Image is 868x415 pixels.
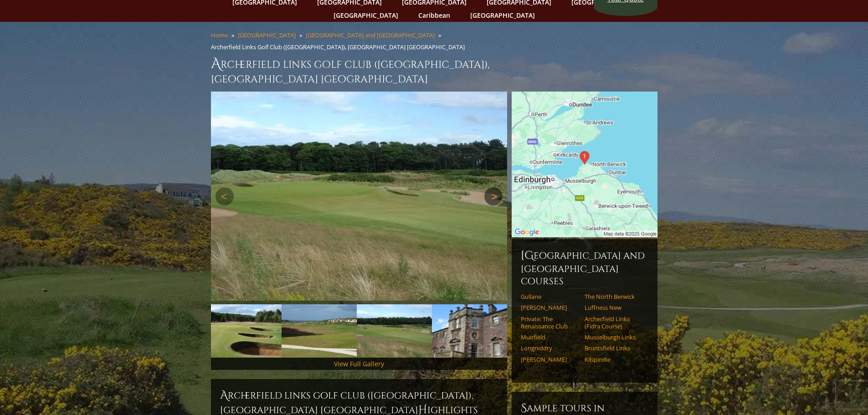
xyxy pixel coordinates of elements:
[211,43,468,51] li: Archerfield Links Golf Club ([GEOGRAPHIC_DATA]), [GEOGRAPHIC_DATA] [GEOGRAPHIC_DATA]
[521,248,648,287] h6: [GEOGRAPHIC_DATA] and [GEOGRAPHIC_DATA] Courses
[585,333,642,341] a: Musselburgh Links
[334,359,384,368] a: View Full Gallery
[585,344,642,352] a: Bruntsfield Links
[521,344,579,352] a: Longniddry
[521,333,579,341] a: Muirfield
[585,315,642,330] a: Archerfield Links (Fidra Course)
[484,187,503,205] a: Next
[466,9,539,22] a: [GEOGRAPHIC_DATA]
[329,9,403,22] a: [GEOGRAPHIC_DATA]
[216,187,234,205] a: Previous
[211,31,228,39] a: Home
[521,315,579,330] a: Private: The Renaissance Club
[521,356,579,363] a: [PERSON_NAME]
[585,293,642,300] a: The North Berwick
[521,304,579,311] a: [PERSON_NAME]
[585,304,642,311] a: Luffness New
[521,293,579,300] a: Gullane
[211,55,657,86] h1: Archerfield Links Golf Club ([GEOGRAPHIC_DATA]), [GEOGRAPHIC_DATA] [GEOGRAPHIC_DATA]
[512,92,657,237] img: Google Map of Archerfield Links, North Berwick, United Kingdom
[585,356,642,363] a: Kilspindie
[414,9,455,22] a: Caribbean
[238,31,296,39] a: [GEOGRAPHIC_DATA]
[306,31,435,39] a: [GEOGRAPHIC_DATA] and [GEOGRAPHIC_DATA]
